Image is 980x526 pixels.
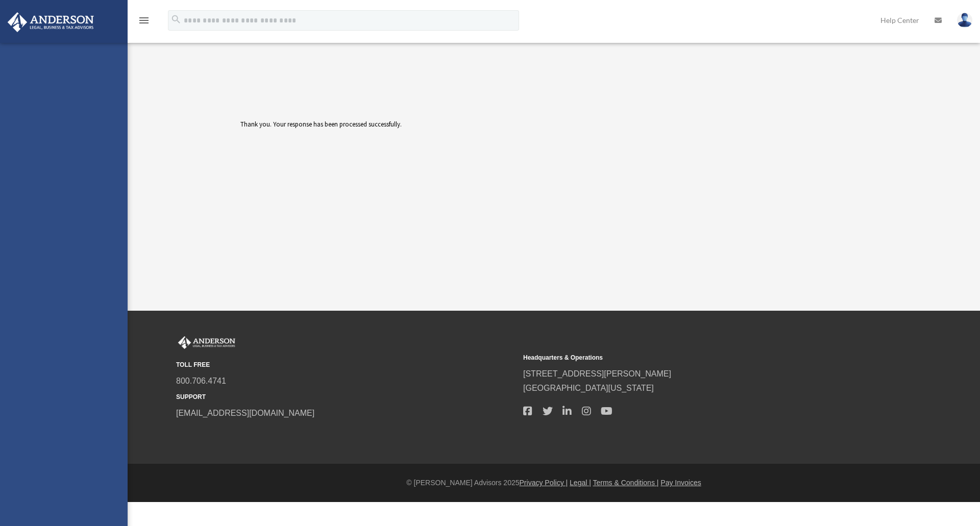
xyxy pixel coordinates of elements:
a: Legal | [570,479,591,487]
a: menu [138,18,150,27]
img: User Pic [957,13,972,28]
i: search [170,14,182,25]
a: [STREET_ADDRESS][PERSON_NAME] [523,369,671,378]
img: Anderson Advisors Platinum Portal [176,336,237,349]
div: © [PERSON_NAME] Advisors 2025 [128,477,980,489]
small: SUPPORT [176,392,516,403]
img: Anderson Advisors Platinum Portal [5,12,97,32]
div: Thank you. Your response has been processed successfully. [240,119,620,195]
a: 800.706.4741 [176,377,226,385]
a: Pay Invoices [660,479,701,487]
a: [GEOGRAPHIC_DATA][US_STATE] [523,384,654,392]
a: Terms & Conditions | [593,479,659,487]
small: Headquarters & Operations [523,353,863,363]
small: TOLL FREE [176,360,516,370]
i: menu [138,14,150,27]
a: Privacy Policy | [520,479,568,487]
a: [EMAIL_ADDRESS][DOMAIN_NAME] [176,409,314,417]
